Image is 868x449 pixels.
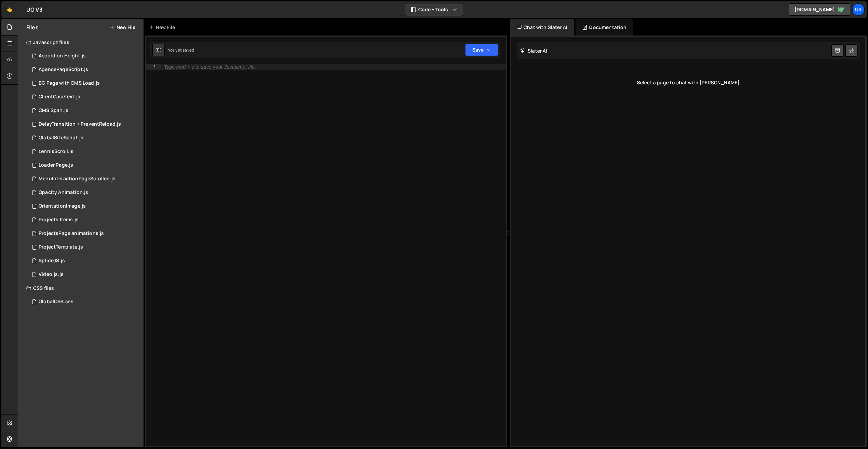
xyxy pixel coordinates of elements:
div: AgencePageScript.js [39,67,88,73]
div: Not yet saved [167,47,194,53]
a: 🤙 [1,1,18,18]
div: OrientationImage.js [39,203,86,209]
div: Chat with Slater AI [510,19,574,36]
div: New File [149,24,178,31]
div: 4713/8864.js [26,131,144,145]
div: 4713/10644.js [26,117,144,131]
div: 4713/10998.js [26,76,144,90]
div: 4713/9590.js [26,63,144,76]
div: 4713/13404.js [26,254,144,268]
div: 4713/10590.js [26,104,144,117]
div: Loader Page.js [39,162,73,168]
div: MenuInteractionPageScrolled.js [39,176,116,182]
div: GlobalCSS.css [39,299,73,305]
div: CSS files [18,281,144,295]
button: New File [110,25,135,30]
div: 4713/10650.js [26,90,144,104]
div: 1 [146,64,161,70]
div: Projects Items.js [39,217,79,223]
div: GlobalSiteScript.js [39,135,83,141]
div: 4713/8861.css [26,295,144,309]
div: 4713/11001.js [26,227,144,240]
div: SplideJS.js [39,258,65,264]
div: 4713/17259.js [26,158,144,172]
h2: Slater AI [520,47,547,54]
div: LennisScroll.js [39,149,73,155]
div: DelayTransition + PreventReload.js [39,121,121,127]
div: ProjectsPage animations.js [39,230,104,237]
div: Type cmd + s to save your Javascript file. [164,65,256,70]
div: ClientCaseText.js [39,94,80,100]
div: Documentation [575,19,633,36]
h2: Files [26,24,39,31]
div: Select a page to chat with [PERSON_NAME] [517,69,860,96]
a: UR [852,3,865,16]
div: 4713/8858.js [26,172,144,186]
div: UG V3 [26,5,42,14]
div: Opacity Animation.js [39,190,88,196]
div: BG Page with CMS Load.js [39,80,100,86]
div: 4713/24233.js [26,186,144,199]
div: 4713/14561.js [26,268,144,281]
div: Accordion Height.js [39,53,86,59]
div: Video.js.js [39,271,64,278]
div: ProjectTemplate.js [39,244,83,250]
div: 4713/11598.js [26,240,144,254]
div: 4713/8860.js [26,145,144,158]
div: 4713/13103.js [26,199,144,213]
a: [DOMAIN_NAME] [789,3,850,16]
button: Code + Tools [405,3,463,16]
div: 4713/12556.js [26,213,144,227]
button: Save [465,44,498,56]
div: 4713/12655.js [26,49,144,63]
div: Javascript files [18,36,144,49]
div: CMS Span.js [39,108,68,114]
